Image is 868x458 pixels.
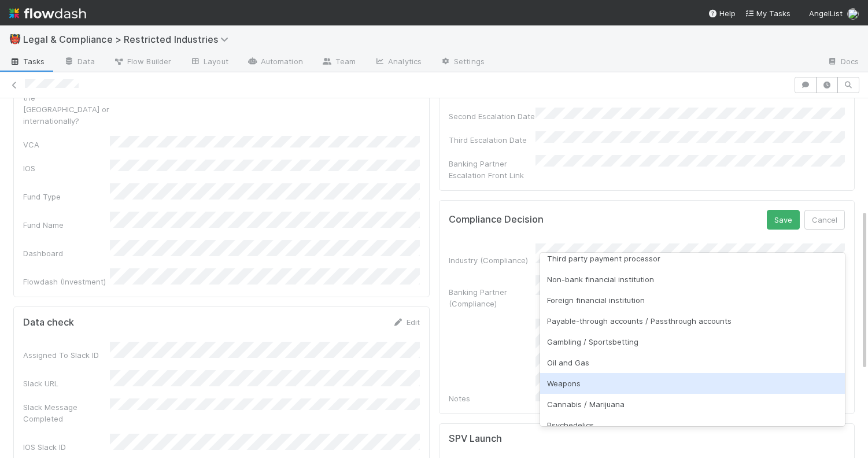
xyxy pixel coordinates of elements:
[804,210,845,230] button: Cancel
[540,352,845,373] div: Oil and Gas
[180,53,238,72] a: Layout
[23,317,74,328] h5: Data check
[540,290,845,311] div: Foreign financial institution
[23,401,110,424] div: Slack Message Completed
[23,349,110,361] div: Assigned To Slack ID
[449,254,535,266] div: Industry (Compliance)
[23,248,110,259] div: Dashboard
[540,311,845,331] div: Payable-through accounts / Passthrough accounts
[393,317,420,327] a: Edit
[23,80,110,127] div: Is the entity based in the [GEOGRAPHIC_DATA] or internationally?
[104,53,180,72] a: Flow Builder
[449,393,535,404] div: Notes
[9,34,21,44] span: 👹
[809,9,843,18] span: AngelList
[365,53,431,72] a: Analytics
[767,210,800,230] button: Save
[23,191,110,202] div: Fund Type
[818,53,868,72] a: Docs
[23,34,234,45] span: Legal & Compliance > Restricted Industries
[449,134,535,146] div: Third Escalation Date
[540,248,845,269] div: Third party payment processor
[54,53,104,72] a: Data
[745,9,791,18] span: My Tasks
[9,3,86,23] img: logo-inverted-e16ddd16eac7371096b0.svg
[23,378,110,389] div: Slack URL
[540,373,845,394] div: Weapons
[23,162,110,174] div: IOS
[540,394,845,415] div: Cannabis / Marijuana
[238,53,312,72] a: Automation
[449,286,535,309] div: Banking Partner (Compliance)
[113,56,171,67] span: Flow Builder
[9,56,45,67] span: Tasks
[23,441,110,453] div: IOS Slack ID
[708,8,736,19] div: Help
[449,433,502,445] h5: SPV Launch
[540,415,845,435] div: Psychedelics
[540,269,845,290] div: Non-bank financial institution
[23,219,110,231] div: Fund Name
[23,139,110,150] div: VCA
[449,110,535,122] div: Second Escalation Date
[23,276,110,287] div: Flowdash (Investment)
[431,53,494,72] a: Settings
[449,214,544,226] h5: Compliance Decision
[745,8,791,19] a: My Tasks
[540,331,845,352] div: Gambling / Sportsbetting
[312,53,365,72] a: Team
[847,8,859,20] img: avatar_c545aa83-7101-4841-8775-afeaaa9cc762.png
[449,158,535,181] div: Banking Partner Escalation Front Link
